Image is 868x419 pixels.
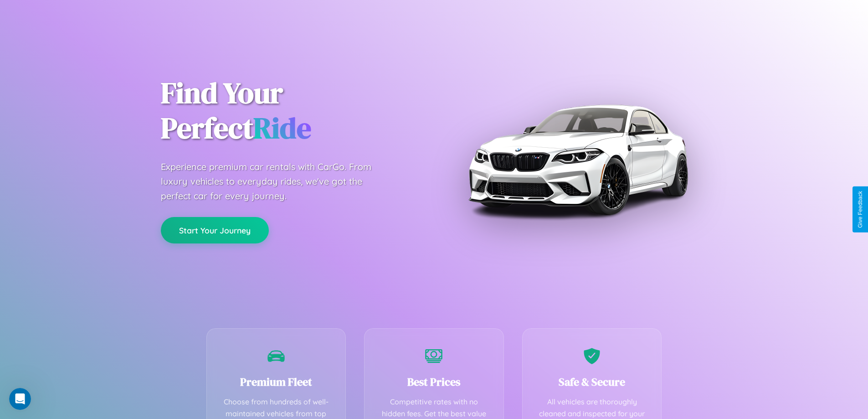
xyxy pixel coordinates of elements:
h3: Best Prices [378,374,490,389]
span: Ride [253,108,311,148]
img: Premium BMW car rental vehicle [464,46,692,274]
h3: Safe & Secure [536,374,648,389]
p: Experience premium car rentals with CarGo. From luxury vehicles to everyday rides, we've got the ... [161,160,389,203]
h3: Premium Fleet [221,374,332,389]
button: Start Your Journey [161,217,269,243]
iframe: Intercom live chat [9,388,31,410]
h1: Find Your Perfect [161,76,421,146]
div: Give Feedback [857,191,863,228]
